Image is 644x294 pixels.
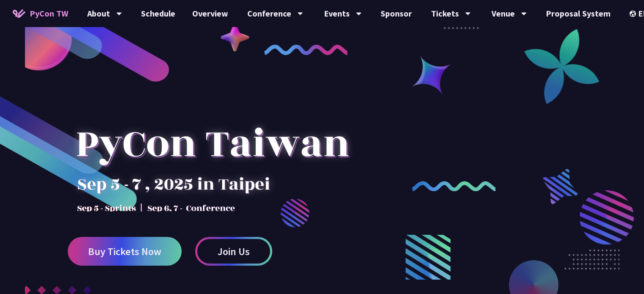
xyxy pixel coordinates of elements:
[218,246,250,257] span: Join Us
[412,181,496,192] img: curly-2.e802c9f.png
[30,7,68,20] span: PyCon TW
[195,237,272,266] a: Join Us
[88,246,161,257] span: Buy Tickets Now
[68,237,182,266] a: Buy Tickets Now
[4,3,77,24] a: PyCon TW
[264,44,348,55] img: curly-1.ebdbada.png
[13,9,25,18] img: Home icon of PyCon TW 2025
[630,11,638,17] img: Locale Icon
